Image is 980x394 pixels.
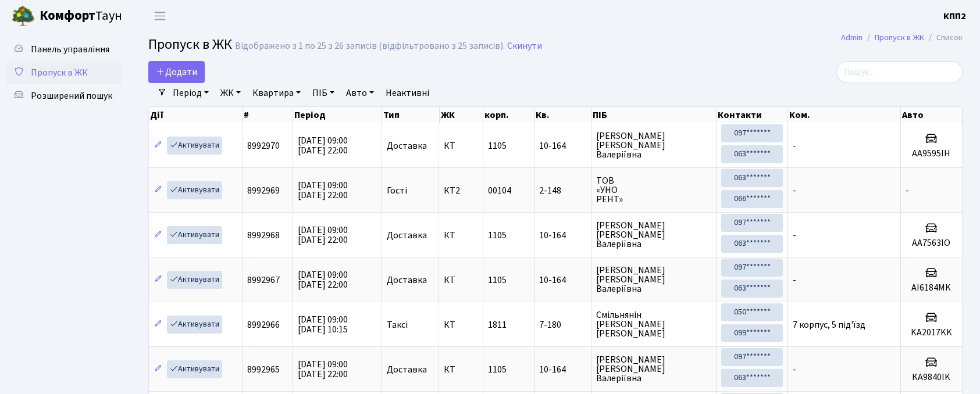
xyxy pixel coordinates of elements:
span: Доставка [387,141,427,151]
span: КТ2 [444,186,477,195]
span: 8992965 [247,363,280,376]
span: 10-164 [539,275,586,285]
a: Квартира [248,83,305,103]
span: Пропуск в ЖК [148,34,232,55]
span: 1105 [488,139,507,152]
span: ТОВ «УНО РЕНТ» [596,176,711,204]
a: Пропуск в ЖК [875,31,924,44]
span: 8992969 [247,184,280,197]
span: - [793,229,796,242]
a: Активувати [167,137,222,155]
a: КПП2 [943,9,966,23]
span: 10-164 [539,141,586,151]
span: - [793,363,796,376]
span: 1105 [488,229,507,242]
span: 7 корпус, 5 під'їзд [793,318,865,331]
span: 10-164 [539,365,586,374]
span: КТ [444,275,477,285]
span: 10-164 [539,231,586,240]
span: - [793,274,796,286]
a: ПІБ [308,83,339,103]
h5: KA9840IK [906,372,957,383]
span: 8992970 [247,139,280,152]
a: Пропуск в ЖК [6,61,122,84]
span: Доставка [387,275,427,285]
span: Гості [387,186,407,195]
span: КТ [444,141,477,151]
a: Активувати [167,226,222,244]
span: - [793,184,796,197]
a: Період [168,83,213,103]
th: Період [293,107,382,123]
span: [PERSON_NAME] [PERSON_NAME] Валеріївна [596,266,711,293]
a: Додати [148,61,205,83]
th: Авто [901,107,963,123]
th: ПІБ [591,107,717,123]
span: КТ [444,365,477,374]
h5: KA2017KK [906,327,957,338]
span: 00104 [488,184,511,197]
a: Активувати [167,360,222,378]
span: - [906,184,909,197]
th: Ком. [788,107,901,123]
h5: AI6184MK [906,282,957,293]
span: Панель управління [31,43,109,56]
th: Кв. [534,107,591,123]
span: [DATE] 09:00 [DATE] 22:00 [298,358,348,381]
span: Додати [156,66,197,78]
th: ЖК [440,107,483,123]
span: КТ [444,320,477,329]
h5: AA9595IH [906,148,957,159]
a: Панель управління [6,38,122,61]
span: Пропуск в ЖК [31,66,88,79]
span: КТ [444,231,477,240]
span: [DATE] 09:00 [DATE] 22:00 [298,268,348,291]
span: [PERSON_NAME] [PERSON_NAME] Валеріївна [596,221,711,249]
span: Таун [40,6,122,26]
span: [DATE] 09:00 [DATE] 22:00 [298,134,348,157]
span: [DATE] 09:00 [DATE] 22:00 [298,179,348,202]
button: Переключити навігацію [145,6,174,26]
span: Доставка [387,231,427,240]
span: [DATE] 09:00 [DATE] 10:15 [298,313,348,336]
span: 7-180 [539,320,586,329]
span: 1811 [488,318,507,331]
span: Доставка [387,365,427,374]
a: Admin [841,31,863,44]
span: Таксі [387,320,408,329]
span: 8992968 [247,229,280,242]
span: Смільнянін [PERSON_NAME] [PERSON_NAME] [596,310,711,338]
h5: AA7563IO [906,238,957,249]
img: logo.png [12,5,35,28]
div: Відображено з 1 по 25 з 26 записів (відфільтровано з 25 записів). [235,41,505,52]
a: ЖК [216,83,245,103]
th: Тип [382,107,439,123]
a: Скинути [507,41,542,52]
li: Список [924,31,963,44]
a: Активувати [167,181,222,199]
th: # [243,107,293,123]
input: Пошук... [836,61,963,83]
span: Розширений пошук [31,89,112,102]
nav: breadcrumb [824,26,980,50]
th: корп. [483,107,534,123]
span: 8992967 [247,274,280,286]
span: 1105 [488,363,507,376]
span: - [793,139,796,152]
a: Неактивні [381,83,434,103]
span: 8992966 [247,318,280,331]
a: Розширений пошук [6,84,122,108]
b: Комфорт [40,6,95,25]
th: Дії [149,107,243,123]
a: Активувати [167,271,222,289]
a: Активувати [167,316,222,334]
b: КПП2 [943,10,966,23]
span: [DATE] 09:00 [DATE] 22:00 [298,224,348,246]
span: 2-148 [539,186,586,195]
span: [PERSON_NAME] [PERSON_NAME] Валеріївна [596,131,711,159]
th: Контакти [717,107,788,123]
span: 1105 [488,274,507,286]
span: [PERSON_NAME] [PERSON_NAME] Валеріївна [596,355,711,383]
a: Авто [341,83,379,103]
